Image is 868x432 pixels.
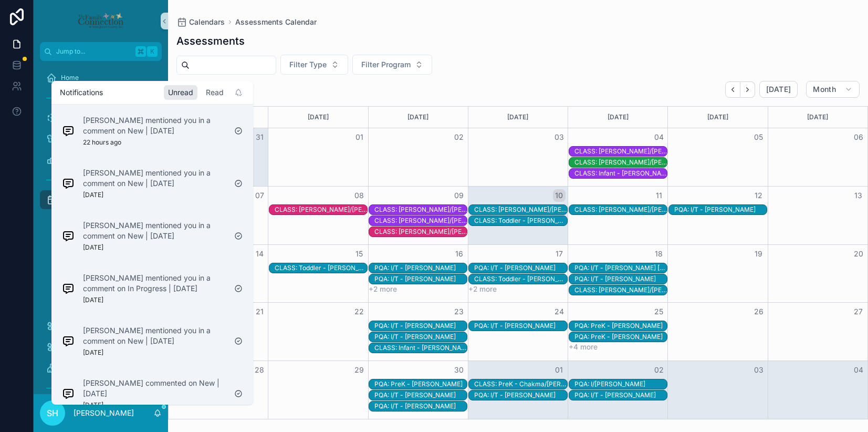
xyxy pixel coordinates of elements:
div: CLASS: [PERSON_NAME]/[PERSON_NAME] [374,228,467,236]
div: PQA: PreK - [PERSON_NAME] [574,322,667,330]
p: [PERSON_NAME] mentioned you in a comment on In Progress | [DATE] [83,273,226,294]
div: PQA: I/T - Anna Castillo [574,379,667,389]
h1: Notifications [60,87,103,98]
span: Filter Type [289,59,327,70]
div: PQA: PreK - [PERSON_NAME] [374,380,467,388]
span: Calendars [189,17,225,27]
button: 09 [453,189,465,202]
button: 02 [453,131,465,143]
button: 25 [653,305,665,318]
button: 30 [453,364,465,376]
button: [DATE] [759,81,798,98]
div: CLASS: Infant - [PERSON_NAME]/Green [574,169,667,178]
div: PQA: I/T - Monica Gonzalez [674,205,767,214]
div: [DATE] [670,107,766,128]
div: PQA: I/T - Mayra Garcia-Canales [574,390,667,400]
p: [DATE] [83,243,103,252]
div: PQA: I/T - TJ Douglas-Johnson [374,332,467,342]
div: CLASS: Toddler - Davis/Allen [275,205,367,214]
button: 03 [752,364,765,376]
button: Jump to...K [40,42,162,61]
div: [DATE] [470,107,566,128]
button: Back [725,81,740,98]
div: PQA: PreK - Angie Jacome [374,379,467,389]
div: CLASS: PreK - Chakma/Franklin [474,379,567,389]
a: Coaching [40,129,162,148]
div: CLASS: Toddler - Boyle/Shea [574,285,667,295]
div: CLASS: Toddler - [PERSON_NAME]/[PERSON_NAME] [474,217,567,225]
button: 06 [852,131,865,143]
img: Notification icon [62,125,75,137]
h1: Assessments [176,34,245,48]
button: 31 [253,131,266,143]
a: Programs Info [40,358,162,377]
div: CLASS: Infant - Stachowski/Green [574,169,667,178]
a: Workshops [40,316,162,335]
div: CLASS: [PERSON_NAME]/[PERSON_NAME] [574,286,667,294]
span: Home [61,74,79,82]
div: CLASS: PreK - Chakma/[PERSON_NAME] [474,380,567,388]
button: 18 [653,248,665,260]
button: 29 [353,364,365,376]
button: +2 more [369,285,397,293]
div: Read [202,85,228,100]
div: CLASS: Toddler - Ortega/Parrish [374,205,467,214]
div: PQA: I/T - Esperanza Rosales Blanco [574,263,667,273]
a: Calendars [40,190,162,209]
button: 04 [653,131,665,143]
p: [PERSON_NAME] mentioned you in a comment on New | [DATE] [83,168,226,189]
button: 03 [553,131,566,143]
button: 05 [752,131,765,143]
div: CLASS: [PERSON_NAME]/[PERSON_NAME] [275,205,367,214]
a: Assessments Calendar [235,17,317,27]
p: [PERSON_NAME] commented on New | [DATE] [83,378,226,399]
div: PQA: I/T - [PERSON_NAME] [574,275,667,283]
img: Notification icon [62,230,75,242]
div: CLASS: [PERSON_NAME]/[PERSON_NAME] [374,217,467,225]
div: scrollable content [34,61,168,394]
div: PQA: I/T - Angel Gramm-Selner [574,274,667,284]
button: 16 [453,248,465,260]
a: Home [40,68,162,87]
p: [PERSON_NAME] mentioned you in a comment on New | [DATE] [83,220,226,241]
div: PQA: I/T - [PERSON_NAME] [474,322,567,330]
img: Notification icon [62,282,75,295]
div: CLASS: [PERSON_NAME]/[PERSON_NAME] [574,205,667,214]
button: +2 more [468,285,497,293]
div: PQA: I/T - Rhonda McGhee [374,274,467,284]
div: Month View [168,106,868,419]
div: [DATE] [570,107,666,128]
span: [DATE] [766,85,791,94]
p: [DATE] [83,348,103,357]
div: CLASS: Toddler - Gramm-Selner/McGhee [474,216,567,225]
p: [PERSON_NAME] mentioned you in a comment on New | [DATE] [83,115,226,136]
button: 04 [852,364,865,376]
div: PQA: PreK - Jaylin Jones [574,321,667,331]
button: 12 [752,189,765,202]
button: 23 [453,305,465,318]
div: PQA: PreK - Ximena Orozco [574,332,667,342]
div: PQA: I/T - Tracy Baber [474,321,567,331]
div: PQA: I/T - Margaret Stambaugh [374,390,467,400]
div: PQA: I/T - Debra Todt [474,263,567,273]
button: 14 [253,248,266,260]
p: [DATE] [83,401,103,409]
p: [PERSON_NAME] mentioned you in a comment on New | [DATE] [83,325,226,346]
button: 19 [752,248,765,260]
div: PQA: I/T - Valerie Wilson [374,321,467,331]
button: 01 [553,364,566,376]
div: CLASS: Toddler - Figueroa/Grayson [574,158,667,167]
a: Assessments [40,108,162,127]
div: PQA: I/T - Yulier Maldonado [374,263,467,273]
div: Unread [164,85,197,100]
button: 15 [353,248,365,260]
div: CLASS: [PERSON_NAME]/[PERSON_NAME] [374,205,467,214]
div: PQA: I/T - [PERSON_NAME] [374,322,467,330]
div: CLASS: Toddler - [PERSON_NAME]/[PERSON_NAME] [275,264,367,272]
div: CLASS: [PERSON_NAME]/[PERSON_NAME] [574,147,667,156]
span: Filter Program [361,59,411,70]
div: PQA: I/T - Lydia Bolls [474,390,567,400]
div: CLASS: Infant - [PERSON_NAME]/[PERSON_NAME] [374,344,467,352]
div: PQA: I/T - [PERSON_NAME] [374,275,467,283]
